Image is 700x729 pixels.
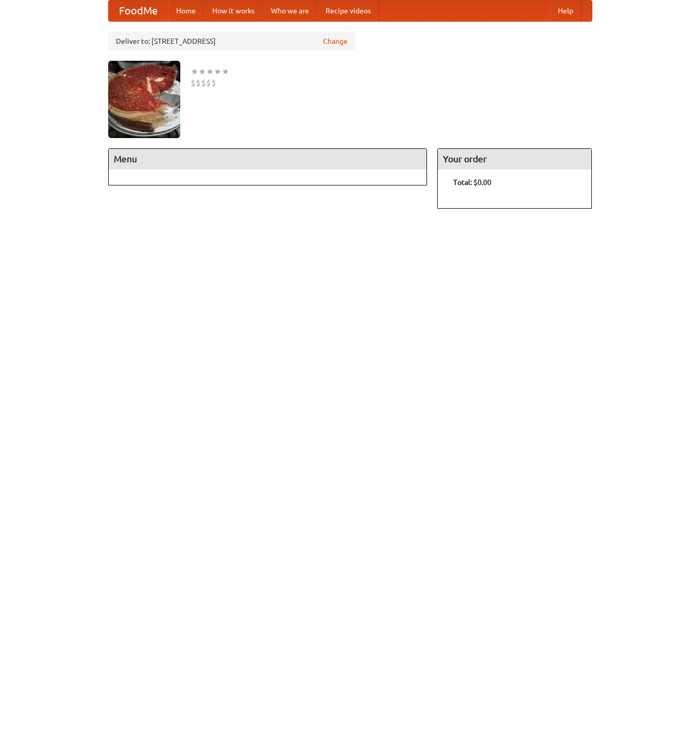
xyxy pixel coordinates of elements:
li: $ [191,77,196,89]
li: ★ [191,66,198,77]
li: ★ [198,66,206,77]
li: $ [201,77,206,89]
a: How it works [204,1,263,21]
li: $ [206,77,211,89]
a: Who we are [263,1,317,21]
li: $ [211,77,216,89]
li: $ [196,77,201,89]
img: angular.jpg [108,61,180,138]
li: ★ [214,66,221,77]
h4: Your order [438,149,591,169]
a: Help [550,1,582,21]
div: Deliver to: [STREET_ADDRESS] [108,32,355,50]
b: Total: $0.00 [453,178,491,187]
a: Change [323,36,348,46]
li: ★ [206,66,214,77]
a: Recipe videos [317,1,379,21]
h4: Menu [109,149,427,169]
a: FoodMe [109,1,168,21]
a: Home [168,1,204,21]
li: ★ [221,66,229,77]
